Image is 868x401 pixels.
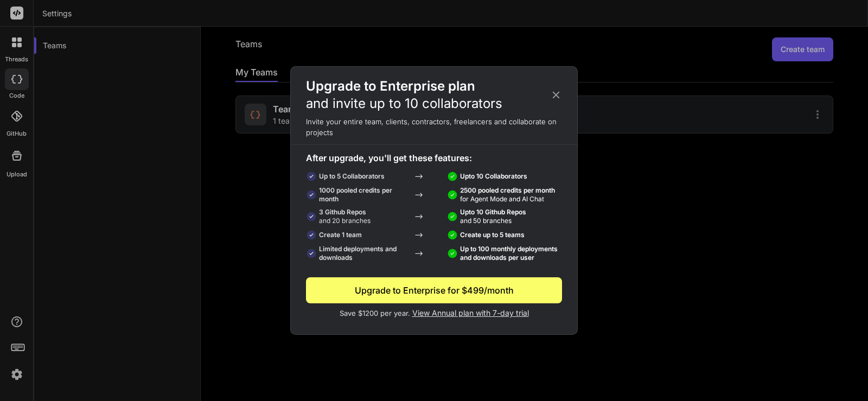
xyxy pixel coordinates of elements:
p: 2500 pooled credits per month [460,186,555,203]
span: and invite up to 10 collaborators [306,96,502,111]
h2: Upgrade to Enterprise plan [306,78,502,112]
p: Create 1 team [319,231,362,239]
p: Up to 100 monthly deployments and downloads per user [460,245,562,262]
p: Create up to 5 teams [460,231,525,239]
p: 1000 pooled credits per month [319,186,409,203]
p: Limited deployments and downloads [319,245,409,262]
p: After upgrade, you'll get these features: [306,151,562,164]
p: Up to 5 Collaborators [319,172,385,181]
button: Upgrade to Enterprise for $499/month [306,277,562,303]
span: View Annual plan with 7-day trial [412,308,529,317]
div: Upgrade to Enterprise for $499/month [306,284,562,297]
p: 3 Github Repos [319,208,371,225]
span: and 50 branches [460,217,512,225]
p: Invite your entire team, clients, contractors, freelancers and collaborate on projects [291,117,577,138]
span: for Agent Mode and AI Chat [460,195,544,203]
p: Upto 10 Github Repos [460,208,526,225]
span: and 20 branches [319,217,371,225]
p: Upto 10 Collaborators [460,172,527,181]
p: Save $1200 per year. [306,308,562,319]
